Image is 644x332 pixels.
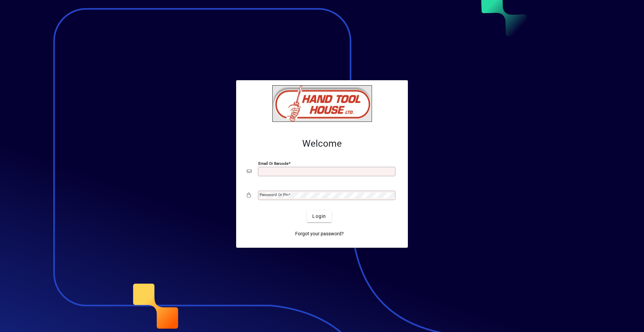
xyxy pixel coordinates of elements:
h2: Welcome [247,138,397,149]
button: Login [307,210,331,222]
a: Forgot your password? [292,228,346,240]
mat-label: Password or Pin [260,192,288,197]
span: Forgot your password? [295,230,344,237]
span: Login [312,213,326,220]
mat-label: Email or Barcode [258,161,288,166]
